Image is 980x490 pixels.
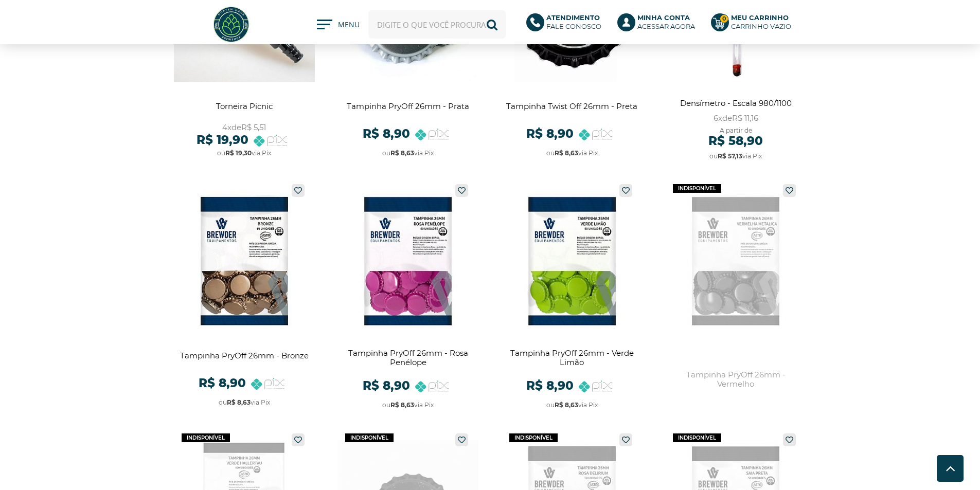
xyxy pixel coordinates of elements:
[665,179,806,418] a: Tampinha PryOff 26mm - Vermelho
[731,22,791,31] div: Carrinho Vazio
[182,433,230,442] span: indisponível
[337,179,478,418] a: Tampinha PryOff 26mm - Rosa Penélope
[637,13,695,31] p: Acessar agora
[174,179,315,418] a: Tampinha PryOff 26mm - Bronze
[345,433,394,442] span: indisponível
[731,13,789,22] b: Meu Carrinho
[637,13,690,22] b: Minha Conta
[546,13,601,31] p: Fale conosco
[720,14,728,23] strong: 0
[368,10,506,39] input: Digite o que você procura
[212,5,251,44] img: Hopfen Haus BrewShop
[546,13,600,22] b: Atendimento
[502,179,643,418] a: Tampinha PryOff 26mm - Verde Limão
[673,433,721,442] span: indisponível
[478,10,506,39] button: Buscar
[338,20,358,35] span: MENU
[617,13,701,36] a: Minha ContaAcessar agora
[673,184,721,193] span: indisponível
[509,433,558,442] span: indisponível
[317,20,358,30] button: MENU
[526,13,607,36] a: AtendimentoFale conosco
